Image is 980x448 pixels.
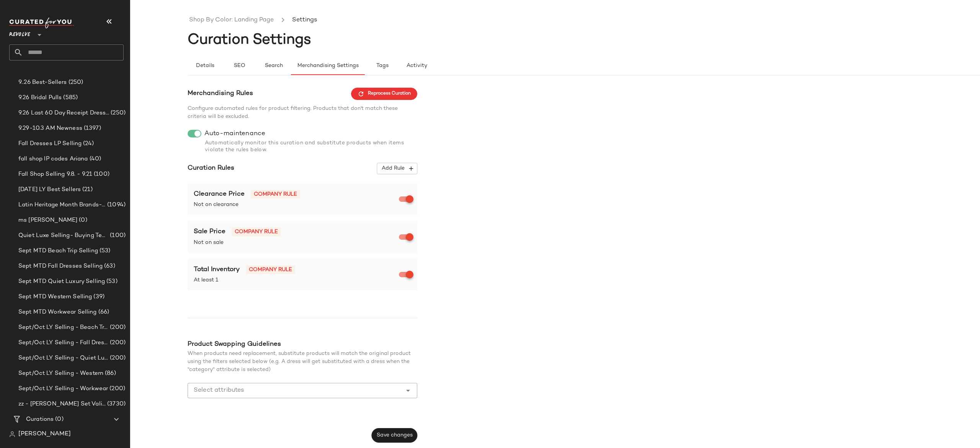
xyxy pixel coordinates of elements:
[18,155,88,164] span: fall shop lP codes Ariana
[18,247,98,255] span: Sept MTD Beach Trip Selling
[189,15,274,25] a: Shop By Color: Landing Page
[188,89,253,99] span: Merchandising Rules
[9,18,74,28] img: cfy_white_logo.C9jOOHJF.svg
[377,163,417,174] button: Add Rule
[108,323,126,332] span: (200)
[188,341,281,348] span: Product Swapping Guidelines
[358,90,411,97] span: Reprocess Curation
[251,190,300,199] span: Company rule
[403,386,413,395] i: Open
[18,323,108,332] span: Sept/Oct LY Selling - Beach Trip
[195,63,214,69] span: Details
[67,78,83,87] span: (250)
[9,431,15,437] img: svg%3e
[233,63,245,69] span: SEO
[194,201,400,209] span: Not on clearance
[82,139,94,148] span: (24)
[188,33,311,48] span: Curation Settings
[103,262,115,271] span: (63)
[18,139,82,148] span: Fall Dresses LP Selling
[77,216,87,225] span: (0)
[18,430,71,439] span: [PERSON_NAME]
[381,165,413,172] span: Add Rule
[18,354,108,363] span: Sept/Oct LY Selling - Quiet Luxe
[18,78,67,87] span: 9..26 Best-Sellers
[108,338,126,347] span: (200)
[106,400,126,409] span: (3730)
[108,384,125,393] span: (200)
[376,432,413,438] span: Save changes
[194,276,400,284] span: At least 1
[62,93,78,102] span: (585)
[92,293,105,301] span: (39)
[18,262,103,271] span: Sept MTD Fall Dresses Selling
[103,369,116,378] span: (86)
[18,293,92,301] span: Sept MTD Western Selling
[18,201,106,209] span: Latin Heritage Month Brands- DO NOT DELETE
[18,338,108,347] span: Sept/Oct LY Selling - Fall Dresses
[18,231,108,240] span: Quiet Luxe Selling- Buying Team
[97,308,109,317] span: (66)
[26,415,54,424] span: Curations
[9,26,30,40] span: Revolve
[18,277,105,286] span: Sept MTD Quiet Luxury Selling
[194,266,240,273] span: Total Inventory
[88,155,101,164] span: (40)
[109,109,126,118] span: (250)
[188,140,417,154] div: Automatically monitor this curation and substitute products when items violate the rules below.
[376,63,389,69] span: Tags
[18,93,62,102] span: 9.26 Bridal Pulls
[204,130,265,137] span: Auto-maintenance
[54,415,63,424] span: (0)
[18,170,92,179] span: Fall Shop Selling 9.8. - 9.21
[188,351,411,373] span: When products need replacement, substitute products will match the original product using the fil...
[265,63,283,69] span: Search
[188,164,234,173] span: Curation Rules
[18,400,106,409] span: zz - [PERSON_NAME] Set Validation
[406,63,427,69] span: Activity
[291,15,318,25] li: Settings
[194,239,400,247] span: Not on sale
[18,124,82,133] span: 9.29-10.3 AM Newness
[18,384,108,393] span: Sept/Oct LY Selling - Workwear
[194,191,245,198] span: Clearance Price
[18,308,97,317] span: Sept MTD Workwear Selling
[81,185,93,194] span: (21)
[232,227,281,236] span: Company rule
[372,428,417,443] button: Save changes
[92,170,109,179] span: (100)
[18,216,77,225] span: ms [PERSON_NAME]
[18,109,109,118] span: 9.26 Last 60 Day Receipt Dresses Selling
[194,228,225,235] span: Sale Price
[82,124,101,133] span: (1397)
[18,369,103,378] span: Sept/Oct LY Selling - Western
[108,354,126,363] span: (200)
[106,201,126,209] span: (1094)
[351,88,417,100] button: Reprocess Curation
[105,277,118,286] span: (53)
[18,185,81,194] span: [DATE] LY Best Sellers
[297,63,359,69] span: Merchandising Settings
[188,106,398,119] span: Configure automated rules for product filtering. Products that don't match these criteria will be...
[108,231,126,240] span: (100)
[246,265,295,274] span: Company rule
[98,247,111,255] span: (53)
